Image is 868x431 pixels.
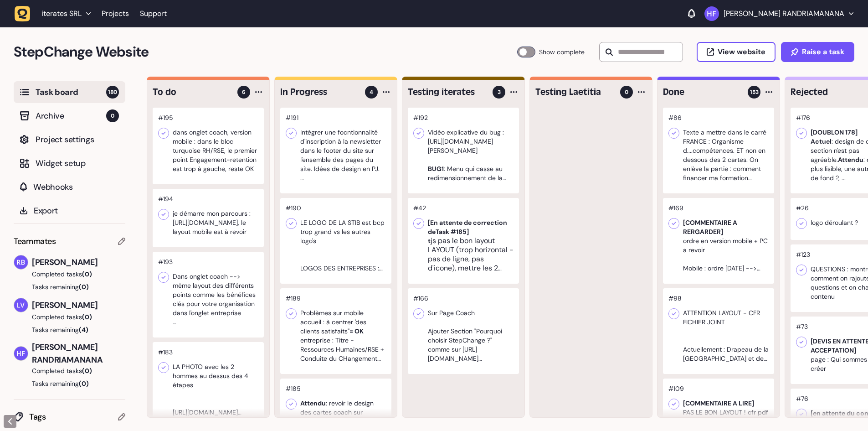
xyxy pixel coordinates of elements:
[79,379,89,388] span: (0)
[14,200,125,222] button: Export
[663,86,741,99] h4: Done
[14,255,28,269] img: Rodolphe Balay
[14,366,118,375] button: Completed tasks(0)
[36,109,106,122] span: Archive
[79,283,89,291] span: (0)
[802,48,844,56] span: Raise a task
[704,6,719,21] img: Harimisa Fidèle Ullmann RANDRIAMANANA
[14,152,125,174] button: Widget setup
[704,6,853,21] button: [PERSON_NAME] RANDRIAMANANA
[14,298,28,312] img: Laetitia van Wijck
[15,5,96,22] button: iterates SRL
[14,235,56,248] span: Teammates
[750,88,759,96] span: 153
[14,129,125,151] button: Project settings
[14,282,125,291] button: Tasks remaining(0)
[14,81,125,103] button: Task board180
[14,105,125,127] button: Archive0
[36,86,106,99] span: Task board
[539,47,585,57] span: Show complete
[106,86,119,99] span: 180
[280,86,359,99] h4: In Progress
[29,410,118,423] span: Tags
[718,48,765,56] span: View website
[14,270,118,279] button: Completed tasks(0)
[498,88,501,96] span: 3
[14,325,125,334] button: Tasks remaining(4)
[32,256,125,269] span: [PERSON_NAME]
[82,313,92,321] span: (0)
[106,109,119,122] span: 0
[102,5,129,22] a: Projects
[14,347,28,360] img: Harimisa Fidèle Ullmann RANDRIAMANANA
[370,88,373,96] span: 4
[36,133,119,146] span: Project settings
[242,88,246,96] span: 6
[625,88,628,96] span: 0
[153,86,231,99] h4: To do
[82,270,92,278] span: (0)
[32,299,125,312] span: [PERSON_NAME]
[140,9,167,18] a: Support
[32,341,125,366] span: [PERSON_NAME] RANDRIAMANANA
[14,312,118,322] button: Completed tasks(0)
[33,181,119,193] span: Webhooks
[82,367,92,375] span: (0)
[14,41,517,63] h2: StepChange Website
[724,9,844,18] p: [PERSON_NAME] RANDRIAMANANA
[535,86,614,99] h4: Testing Laetitia
[14,176,125,198] button: Webhooks
[79,326,88,334] span: (4)
[408,86,486,99] h4: Testing iterates
[697,42,776,62] button: View website
[781,42,854,62] button: Raise a task
[36,157,119,170] span: Widget setup
[14,379,125,388] button: Tasks remaining(0)
[34,204,119,217] span: Export
[41,9,82,18] span: iterates SRL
